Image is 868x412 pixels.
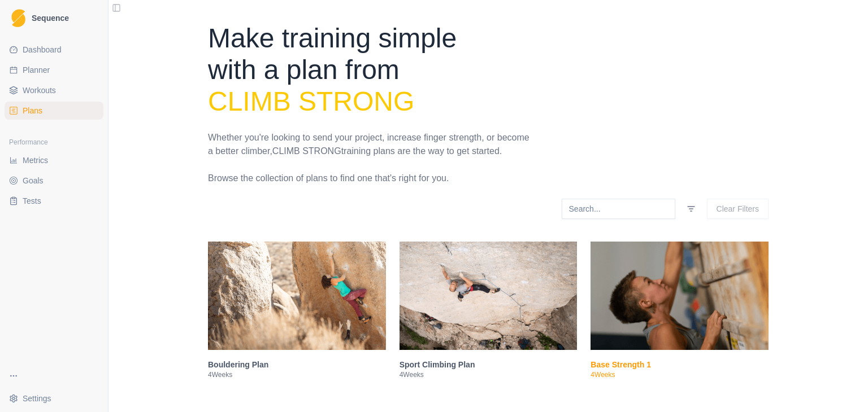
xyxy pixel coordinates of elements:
[5,172,103,190] a: Goals
[400,370,578,379] p: 4 Weeks
[5,389,103,407] button: Settings
[5,81,103,99] a: Workouts
[5,61,103,79] a: Planner
[591,359,769,370] h3: Base Strength 1
[272,146,341,156] span: Climb Strong
[591,370,769,379] p: 4 Weeks
[208,370,386,379] p: 4 Weeks
[23,85,56,96] span: Workouts
[208,86,414,116] span: Climb Strong
[5,133,103,151] div: Performance
[208,172,533,185] p: Browse the collection of plans to find one that's right for you.
[5,151,103,169] a: Metrics
[23,44,62,55] span: Dashboard
[591,242,769,350] img: Base Strength 1
[11,9,25,28] img: Logo
[208,131,533,158] p: Whether you're looking to send your project, increase finger strength, or become a better climber...
[23,64,50,76] span: Planner
[23,105,42,116] span: Plans
[208,359,386,370] h3: Bouldering Plan
[5,102,103,120] a: Plans
[23,155,48,166] span: Metrics
[32,14,69,22] span: Sequence
[562,199,675,219] input: Search...
[400,242,578,350] img: Sport Climbing Plan
[5,5,103,32] a: LogoSequence
[5,41,103,59] a: Dashboard
[208,242,386,350] img: Bouldering Plan
[23,195,41,207] span: Tests
[23,175,44,186] span: Goals
[400,359,578,370] h3: Sport Climbing Plan
[208,23,533,117] h1: Make training simple with a plan from
[5,192,103,210] a: Tests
